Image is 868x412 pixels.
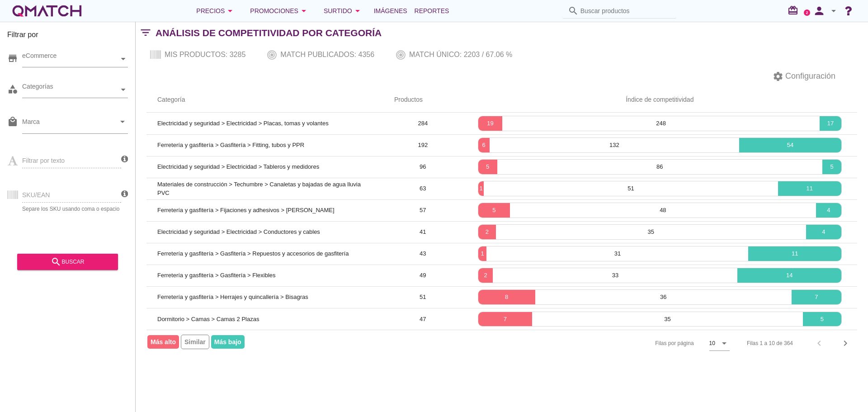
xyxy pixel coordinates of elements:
button: Configuración [765,68,843,85]
i: arrow_drop_down [828,5,839,16]
i: search [568,5,579,16]
td: 63 [383,178,462,199]
button: Surtido [316,2,370,20]
p: 35 [532,315,802,324]
p: 7 [792,293,841,302]
p: 31 [486,249,748,258]
th: Índice de competitividad: Not sorted. [462,87,857,113]
p: 6 [478,141,490,150]
span: Materiales de construcción > Techumbre > Canaletas y bajadas de agua lluvia PVC [157,181,361,197]
i: redeem [788,5,802,16]
p: 4 [816,206,841,215]
p: 54 [739,141,841,150]
span: Más alto [147,335,179,349]
p: 36 [535,293,792,302]
td: 96 [383,156,462,178]
span: Ferretería y gasfitería > Gasfitería > Repuestos y accesorios de gasfitería [157,250,349,257]
i: arrow_drop_down [719,338,730,349]
p: 7 [478,315,533,324]
p: 51 [484,184,778,193]
i: settings [773,71,783,82]
td: 57 [383,199,462,221]
a: 2 [804,9,810,16]
th: Categoría: Not sorted. [146,87,383,113]
p: 132 [490,141,739,150]
p: 86 [497,162,823,171]
p: 5 [478,206,510,215]
button: Promociones [243,2,316,20]
div: Filas 1 a 10 de 364 [747,339,793,347]
h3: Filtrar por [7,29,128,44]
input: Buscar productos [580,4,671,18]
a: Imágenes [370,2,411,20]
span: Ferretería y gasfitería > Herrajes y quincallería > Bisagras [157,294,308,300]
div: Filas por página [565,330,730,356]
a: Reportes [411,2,453,20]
span: Electricidad y seguridad > Electricidad > Tableros y medidores [157,163,319,170]
div: Precios [196,5,236,16]
i: category [7,84,18,95]
span: Ferretería y gasfitería > Gasfitería > Fitting, tubos y PPR [157,142,304,148]
a: white-qmatch-logo [11,2,83,20]
i: arrow_drop_down [225,5,236,16]
div: Promociones [250,5,309,16]
td: 284 [383,113,462,134]
p: 4 [806,227,841,237]
td: 47 [383,308,462,330]
p: 11 [778,184,841,193]
td: 49 [383,265,462,286]
button: buscar [17,254,118,270]
div: 10 [709,339,715,347]
p: 19 [478,119,503,128]
i: filter_list [136,33,156,33]
div: buscar [24,256,111,267]
td: 43 [383,243,462,265]
button: Next page [837,335,854,351]
text: 2 [806,10,808,14]
p: 1 [478,184,484,193]
span: Reportes [415,5,449,16]
div: Surtido [324,5,363,16]
p: 33 [493,271,737,280]
p: 1 [478,249,487,258]
td: 51 [383,286,462,308]
p: 17 [820,119,841,128]
span: Similar [181,335,209,349]
p: 35 [496,227,806,237]
p: 2 [478,271,493,280]
p: 248 [502,119,820,128]
i: search [51,256,61,267]
span: Ferretería y gasfitería > Gasfitería > Flexibles [157,272,276,279]
i: chevron_right [840,338,851,349]
p: 5 [803,315,841,324]
span: Más bajo [211,335,245,349]
p: 8 [478,293,535,302]
i: store [7,53,18,64]
i: arrow_drop_down [298,5,309,16]
i: arrow_drop_down [352,5,363,16]
h2: Análisis de competitividad por Categoría [156,26,382,40]
p: 5 [822,162,841,171]
span: Dormitorio > Camas > Camas 2 Plazas [157,316,259,322]
td: 192 [383,134,462,156]
th: Productos: Not sorted. [383,87,462,113]
span: Ferretería y gasfitería > Fijaciones y adhesivos > [PERSON_NAME] [157,207,335,213]
p: 5 [478,162,497,171]
i: arrow_drop_down [117,116,128,127]
i: local_mall [7,116,18,127]
td: 41 [383,221,462,243]
span: Electricidad y seguridad > Electricidad > Conductores y cables [157,228,320,235]
i: person [810,5,828,17]
p: 11 [748,249,841,258]
span: Electricidad y seguridad > Electricidad > Placas, tomas y volantes [157,120,329,127]
button: Precios [189,2,243,20]
p: 2 [478,227,496,237]
p: 14 [737,271,841,280]
span: Imágenes [374,5,407,16]
p: 48 [510,206,816,215]
span: Configuración [783,70,835,82]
